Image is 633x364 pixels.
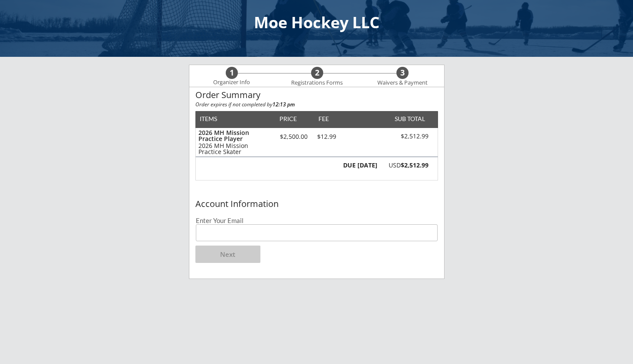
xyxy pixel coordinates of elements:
div: Moe Hockey LLC [9,15,624,30]
div: $12.99 [312,134,341,140]
div: 1 [226,68,238,78]
div: Registrations Forms [287,79,347,86]
div: 2026 MH Mission Practice Player [198,130,272,142]
div: Order Summary [195,90,438,100]
div: 3 [396,68,409,78]
div: Enter Your Email [196,217,438,224]
button: Next [195,246,260,263]
div: USD [382,162,428,168]
div: DUE [DATE] [341,162,377,168]
div: 2026 MH Mission Practice Skater [198,143,272,155]
div: $2,512.99 [380,133,428,140]
strong: 12:13 pm [273,101,295,108]
div: $2,500.00 [276,134,312,140]
div: SUB TOTAL [391,116,425,122]
strong: $2,512.99 [401,161,428,169]
div: ITEMS [200,116,230,122]
div: FEE [312,116,335,122]
div: 2 [311,68,323,78]
div: Order expires if not completed by [195,102,438,107]
div: PRICE [276,116,301,122]
div: Organizer Info [208,79,256,86]
div: Waivers & Payment [373,79,432,86]
div: Account Information [195,199,438,209]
